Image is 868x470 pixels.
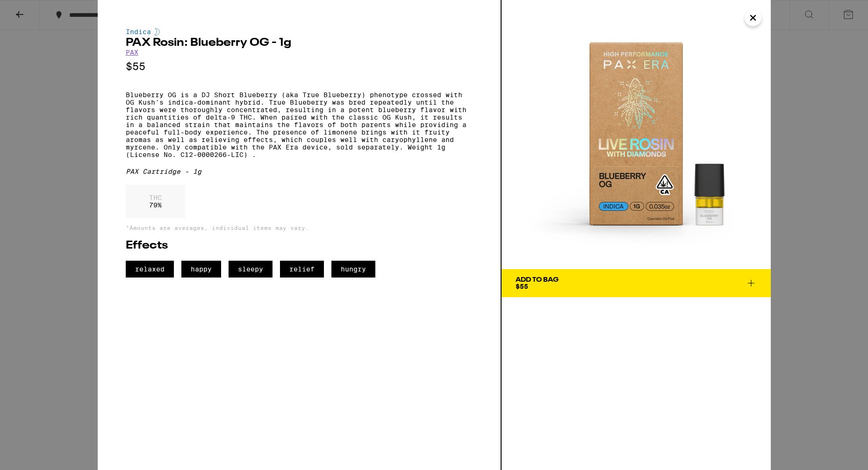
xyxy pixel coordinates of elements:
a: PAX [126,49,138,56]
span: relaxed [126,261,174,278]
p: $55 [126,61,473,72]
span: relief [280,261,324,278]
span: $55 [516,283,528,290]
div: 79 % [126,185,185,218]
span: hungry [331,261,375,278]
span: happy [181,261,221,278]
button: Add To Bag$55 [502,269,771,297]
h2: PAX Rosin: Blueberry OG - 1g [126,37,473,49]
button: Close [745,9,761,26]
span: sleepy [229,261,273,278]
p: *Amounts are averages, individual items may vary. [126,225,473,231]
span: Hi. Need any help? [6,7,67,14]
div: Add To Bag [516,277,559,283]
p: THC [149,194,162,201]
p: Blueberry OG is a DJ Short Blueberry (aka True Blueberry) phenotype crossed with OG Kush's indica... [126,91,473,158]
div: Indica [126,28,473,36]
img: indicaColor.svg [154,28,160,36]
h2: Effects [126,240,473,251]
div: PAX Cartridge - 1g [126,168,473,175]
